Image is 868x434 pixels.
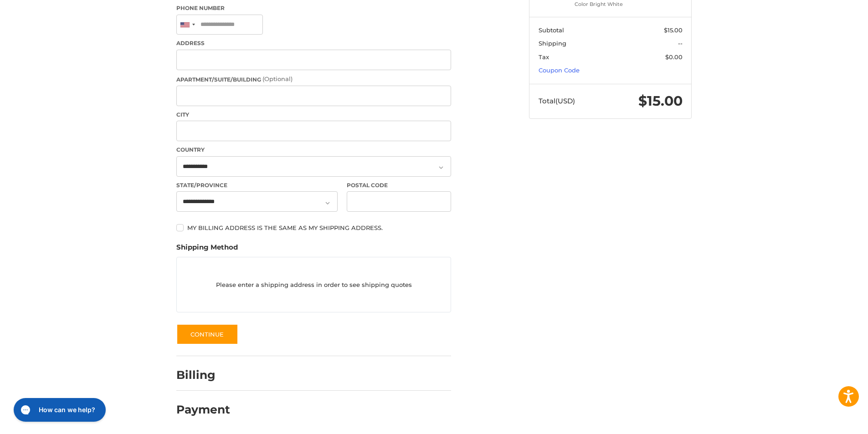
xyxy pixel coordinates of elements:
[539,26,564,34] span: Subtotal
[176,242,238,257] legend: Shipping Method
[176,4,451,12] label: Phone Number
[176,75,451,84] label: Apartment/Suite/Building
[539,53,549,61] span: Tax
[176,111,451,119] label: City
[539,66,580,74] a: Coupon Code
[347,181,452,189] label: Postal Code
[638,92,683,109] span: $15.00
[176,368,230,382] h2: Billing
[665,53,683,61] span: $0.00
[177,276,451,294] p: Please enter a shipping address in order to see shipping quotes
[176,224,451,231] label: My billing address is the same as my shipping address.
[176,403,230,417] h2: Payment
[539,97,575,105] span: Total (USD)
[575,0,644,8] li: Color Bright White
[539,40,566,47] span: Shipping
[176,181,338,189] label: State/Province
[9,395,108,425] iframe: Gorgias live chat messenger
[176,39,451,47] label: Address
[664,26,683,34] span: $15.00
[262,75,293,82] small: (Optional)
[678,40,683,47] span: --
[177,15,198,35] div: United States: +1
[176,324,238,345] button: Continue
[176,146,451,154] label: Country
